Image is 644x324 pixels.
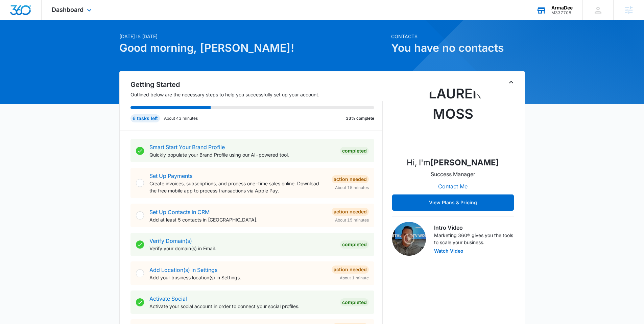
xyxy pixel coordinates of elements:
[340,275,369,281] span: About 1 minute
[434,249,463,253] button: Watch Video
[149,144,225,151] a: Smart Start Your Brand Profile
[340,298,369,306] div: Completed
[332,175,369,183] div: Action Needed
[346,115,374,121] p: 33% complete
[340,240,369,249] div: Completed
[149,274,326,281] p: Add your business location(s) in Settings.
[507,78,515,86] button: Toggle Collapse
[431,178,474,194] button: Contact Me
[391,33,525,40] p: Contacts
[149,216,326,223] p: Add at least 5 contacts in [GEOGRAPHIC_DATA].
[149,237,192,244] a: Verify Domain(s)
[149,245,335,252] p: Verify your domain(s) in Email.
[149,151,335,158] p: Quickly populate your Brand Profile using our AI-powered tool.
[335,185,369,191] span: About 15 minutes
[551,10,573,15] div: account id
[119,40,387,56] h1: Good morning, [PERSON_NAME]!
[149,172,192,179] a: Set Up Payments
[340,147,369,155] div: Completed
[149,180,326,194] p: Create invoices, subscriptions, and process one-time sales online. Download the free mobile app t...
[52,6,84,13] span: Dashboard
[164,115,198,121] p: About 43 minutes
[119,33,387,40] p: [DATE] is [DATE]
[419,84,487,151] img: Lauren Moss
[430,158,499,167] strong: [PERSON_NAME]
[391,40,525,56] h1: You have no contacts
[434,224,514,232] h3: Intro Video
[130,91,383,98] p: Outlined below are the necessary steps to help you successfully set up your account.
[130,114,160,122] div: 6 tasks left
[149,267,217,273] a: Add Location(s) in Settings
[392,222,426,256] img: Intro Video
[335,217,369,223] span: About 15 minutes
[332,208,369,216] div: Action Needed
[332,265,369,274] div: Action Needed
[431,170,475,178] p: Success Manager
[149,303,335,310] p: Activate your social account in order to connect your social profiles.
[149,209,210,215] a: Set Up Contacts in CRM
[392,194,514,211] button: View Plans & Pricing
[434,232,514,246] p: Marketing 360® gives you the tools to scale your business.
[551,5,573,10] div: account name
[407,157,499,169] p: Hi, I'm
[130,79,383,90] h2: Getting Started
[149,295,187,302] a: Activate Social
